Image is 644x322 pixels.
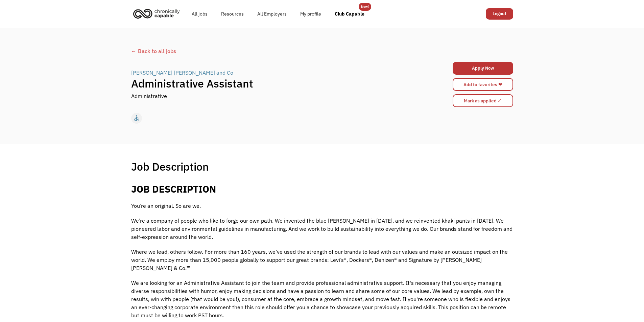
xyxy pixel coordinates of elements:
p: Where we lead, others follow. For more than 160 years, we’ve used the strength of our brands to l... [131,248,513,272]
a: ← Back to all jobs [131,47,513,55]
a: Logout [486,8,513,20]
form: Mark as applied form [453,93,513,109]
a: Add to favorites ❤ [453,78,513,91]
div: Administrative [131,92,167,100]
div: [PERSON_NAME] [PERSON_NAME] and Co [131,69,233,77]
a: All Employers [251,3,293,25]
h1: Administrative Assistant [131,77,418,90]
input: Mark as applied ✓ [453,94,513,107]
img: Chronically Capable logo [131,6,182,21]
a: Resources [214,3,251,25]
a: Club Capable [328,3,371,25]
h1: Job Description [131,160,209,173]
p: We are looking for an Administrative Assistant to join the team and provide professional administ... [131,279,513,319]
p: We’re a company of people who like to forge our own path. We invented the blue [PERSON_NAME] in [... [131,217,513,241]
p: You’re an original. So are we. [131,202,513,210]
b: JOB DESCRIPTION [131,183,216,195]
div: New! [361,3,369,11]
a: Apply Now [453,62,513,75]
a: My profile [293,3,328,25]
a: [PERSON_NAME] [PERSON_NAME] and Co [131,69,235,77]
a: All jobs [185,3,214,25]
div: accessible [133,113,140,123]
a: home [131,6,185,21]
